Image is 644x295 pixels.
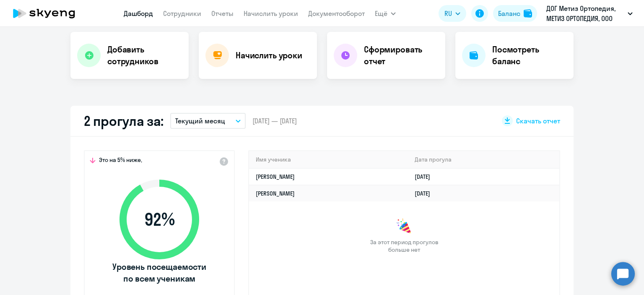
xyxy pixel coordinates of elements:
[492,44,567,67] h4: Посмотреть баланс
[111,261,208,285] span: Уровень посещаемости по всем ученикам
[236,50,302,61] h4: Начислить уроки
[211,9,234,18] a: Отчеты
[369,238,439,253] span: За этот период прогулов больше нет
[256,190,295,197] a: [PERSON_NAME]
[493,5,537,22] button: Балансbalance
[439,5,466,22] button: RU
[542,3,637,23] button: ДОГ Метиз Ортопедия, МЕТИЗ ОРТОПЕДИЯ, ООО
[444,8,452,18] span: RU
[415,190,437,197] a: [DATE]
[99,156,142,166] span: Это на 5% ниже,
[498,8,520,18] div: Баланс
[415,173,437,180] a: [DATE]
[364,44,439,67] h4: Сформировать отчет
[375,5,396,22] button: Ещё
[107,44,182,67] h4: Добавить сотрудников
[249,151,408,168] th: Имя ученика
[396,218,413,235] img: congrats
[308,9,365,18] a: Документооборот
[163,9,201,18] a: Сотрудники
[516,116,560,125] span: Скачать отчет
[175,116,225,126] p: Текущий месяц
[124,9,153,18] a: Дашборд
[546,3,624,23] p: ДОГ Метиз Ортопедия, МЕТИЗ ОРТОПЕДИЯ, ООО
[111,209,208,230] span: 92 %
[408,151,559,168] th: Дата прогула
[170,113,246,129] button: Текущий месяц
[256,173,295,180] a: [PERSON_NAME]
[524,9,532,18] img: balance
[252,116,297,125] span: [DATE] — [DATE]
[84,112,164,129] h2: 2 прогула за:
[244,9,298,18] a: Начислить уроки
[375,8,387,18] span: Ещё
